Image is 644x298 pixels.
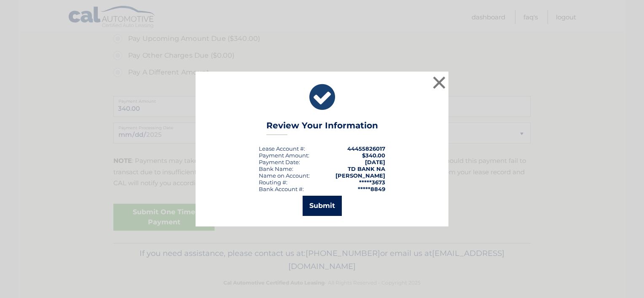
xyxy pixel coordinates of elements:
[259,172,310,179] div: Name on Account:
[266,120,378,135] h3: Review Your Information
[365,159,385,165] span: [DATE]
[347,145,385,152] strong: 44455826017
[335,172,385,179] strong: [PERSON_NAME]
[259,145,305,152] div: Lease Account #:
[259,152,309,159] div: Payment Amount:
[303,196,342,216] button: Submit
[259,186,304,192] div: Bank Account #:
[431,74,448,91] button: ×
[259,165,293,172] div: Bank Name:
[259,159,299,165] span: Payment Date
[348,165,385,172] strong: TD BANK NA
[259,179,287,186] div: Routing #:
[259,159,300,165] div: :
[362,152,385,159] span: $340.00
